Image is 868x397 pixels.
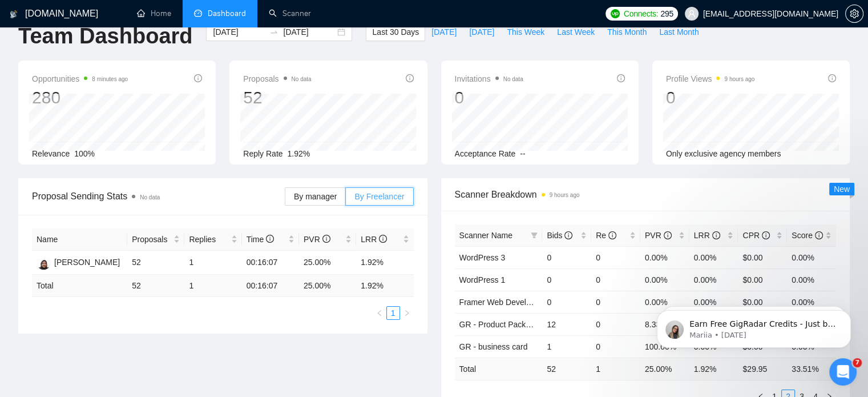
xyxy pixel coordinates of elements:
span: info-circle [664,231,672,239]
span: Help [181,320,199,328]
span: to [269,27,278,37]
span: PVR [645,231,672,240]
span: Reply Rate [243,149,282,158]
span: [DATE] [431,26,457,38]
span: Score [792,231,822,240]
p: How can we help? [23,57,205,77]
span: Replies [189,233,228,246]
td: 0.00% [689,246,738,268]
button: Last Month [653,23,705,41]
span: right [403,310,410,316]
span: 1.92% [288,149,310,158]
th: Replies [184,228,241,251]
span: Proposals [132,233,171,246]
div: Sardor AI Prompt Library [23,264,191,276]
a: homeHome [137,9,171,18]
div: 52 [243,87,311,109]
span: Scanner Breakdown [455,187,837,202]
a: WordPress 3 [459,253,506,262]
span: setting [846,9,863,18]
button: Messages [76,292,152,338]
span: info-circle [406,74,414,82]
span: No data [292,76,312,82]
span: Invitations [455,72,523,86]
span: Last Month [659,26,699,38]
iframe: Intercom live chat [829,358,857,386]
td: 1.92 % [689,358,738,380]
span: This Month [607,26,647,38]
span: left [376,310,383,316]
span: Relevance [32,149,70,158]
a: GR - business card [459,342,528,351]
div: Sardor AI Prompt Library [17,260,212,281]
div: 0 [666,87,755,109]
td: Total [455,358,543,380]
span: Proposal Sending Stats [32,189,285,203]
span: swap-right [269,27,278,37]
button: Last 30 Days [366,23,425,41]
td: 0 [591,291,640,313]
a: Framer Web Development [459,298,553,307]
span: info-circle [564,231,572,239]
span: info-circle [815,231,823,239]
span: By manager [294,192,337,201]
div: 🔠 GigRadar Search Syntax: Query Operators for Optimized Job Searches [17,206,212,239]
span: info-circle [608,231,616,239]
td: 12 [542,313,591,335]
span: info-circle [762,231,770,239]
td: $0.00 [738,246,787,268]
td: 0.00% [640,268,689,291]
time: 9 hours ago [550,192,580,198]
img: AA [37,255,51,270]
span: Last 30 Days [372,26,419,38]
th: Proposals [127,228,184,251]
span: filter [528,227,540,244]
td: 0 [591,335,640,358]
td: 33.51 % [787,358,836,380]
td: $0.00 [738,268,787,291]
time: 8 minutes ago [92,76,128,82]
td: 52 [127,251,184,275]
div: 0 [455,87,523,109]
button: Search for help [17,145,212,168]
span: Profile Views [666,72,755,86]
span: info-circle [712,231,720,239]
span: Search for help [23,151,92,163]
span: Connects: [624,7,658,20]
a: AA[PERSON_NAME] [37,257,120,266]
span: 100% [74,149,95,158]
td: 0.00% [787,246,836,268]
span: No data [503,76,523,82]
td: $ 29.95 [738,358,787,380]
td: 1 [184,251,241,275]
div: 👑 Laziza AI - Job Pre-Qualification [17,239,212,260]
button: left [373,306,386,320]
button: [DATE] [425,23,463,41]
td: 52 [127,275,184,297]
span: No data [140,194,160,200]
a: 1 [387,307,399,319]
a: WordPress 1 [459,275,506,284]
span: By Freelancer [354,192,404,201]
div: 👑 Laziza AI - Job Pre-Qualification [23,243,191,255]
td: 52 [542,358,591,380]
h1: Team Dashboard [18,23,192,50]
a: setting [845,9,863,18]
button: Help [152,292,228,338]
span: 295 [660,7,673,20]
span: This Week [507,26,544,38]
button: right [400,306,414,320]
time: 9 hours ago [724,76,754,82]
div: Send us a messageWe typically reply in under a minute [11,91,217,134]
span: LRR [361,235,387,244]
input: Start date [213,26,265,38]
span: Only exclusive agency members [666,149,781,158]
td: 25.00% [299,251,356,275]
button: Last Week [551,23,601,41]
td: 0.00% [787,268,836,291]
span: Re [596,231,616,240]
button: This Month [601,23,653,41]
